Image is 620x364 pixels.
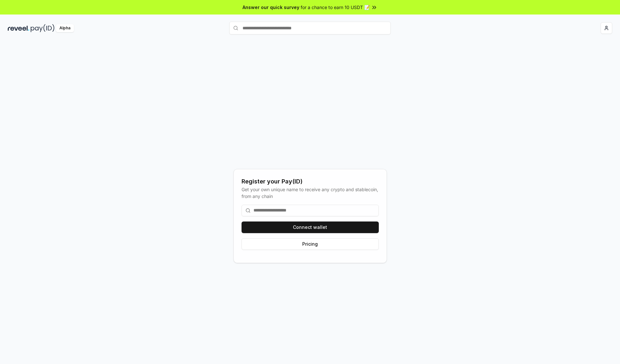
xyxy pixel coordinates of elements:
div: Get your own unique name to receive any crypto and stablecoin, from any chain [242,186,379,200]
button: Connect wallet [242,221,379,233]
div: Alpha [56,24,74,32]
span: Answer our quick survey [243,4,299,11]
button: Pricing [242,238,379,250]
img: pay_id [31,24,55,32]
span: for a chance to earn 10 USDT 📝 [301,4,370,11]
img: reveel_dark [8,24,29,32]
div: Register your Pay(ID) [242,177,379,186]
